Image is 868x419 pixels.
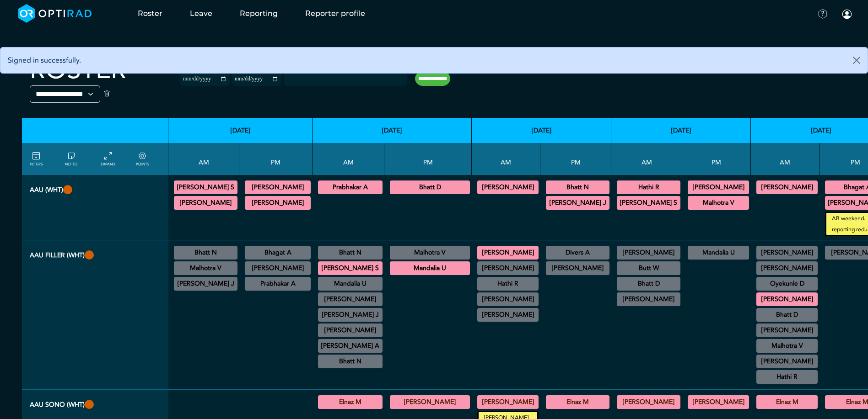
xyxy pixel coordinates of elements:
[246,278,309,289] summary: Prabhakar A
[168,118,313,143] th: [DATE]
[546,261,609,275] div: General CT/General MRI/General XR 13:30 - 18:30
[688,395,749,409] div: General US 13:30 - 18:30
[618,247,679,258] summary: [PERSON_NAME]
[319,278,381,289] summary: Mandalia U
[319,325,381,336] summary: [PERSON_NAME]
[245,246,311,260] div: US Interventional H&N 13:30 - 16:30
[682,143,751,175] th: PM
[547,397,608,408] summary: Elnaz M
[318,246,383,260] div: US Interventional MSK 08:30 - 11:00
[546,196,609,210] div: CT Trauma & Urgent/MRI Trauma & Urgent 13:30 - 18:30
[617,395,680,409] div: General US 08:30 - 13:00
[617,196,680,210] div: CT Trauma & Urgent/MRI Trauma & Urgent 08:30 - 13:30
[168,143,239,175] th: AM
[688,246,749,260] div: CT Trauma & Urgent/MRI Trauma & Urgent 13:30 - 18:30
[758,325,816,336] summary: [PERSON_NAME]
[477,308,539,322] div: ImE Lead till 1/4/2026 11:30 - 15:30
[611,143,682,175] th: AM
[477,246,539,260] div: CT Trauma & Urgent/MRI Trauma & Urgent 08:30 - 13:30
[688,196,749,210] div: CT Trauma & Urgent/MRI Trauma & Urgent 13:30 - 18:30
[547,182,608,193] summary: Bhatt N
[18,4,92,23] img: brand-opti-rad-logos-blue-and-white-d2f68631ba2948856bd03f2d395fb146ddc8fb01b4b6e9315ea85fa773367...
[472,143,540,175] th: AM
[479,182,537,193] summary: [PERSON_NAME]
[547,247,608,258] summary: Divers A
[245,277,311,291] div: CT Cardiac 13:30 - 17:00
[175,278,236,289] summary: [PERSON_NAME] J
[245,180,311,194] div: CT Trauma & Urgent/MRI Trauma & Urgent 13:30 - 18:30
[758,278,816,289] summary: Oyekunle D
[65,151,77,167] a: show/hide notes
[689,197,748,208] summary: Malhotra V
[319,356,381,367] summary: Bhatt N
[313,118,472,143] th: [DATE]
[30,151,43,167] a: FILTERS
[756,370,818,384] div: General CT 11:00 - 12:00
[390,180,470,194] div: CT Trauma & Urgent/MRI Trauma & Urgent 13:30 - 18:30
[479,294,537,305] summary: [PERSON_NAME]
[101,151,115,167] a: collapse/expand entries
[391,397,469,408] summary: [PERSON_NAME]
[285,74,330,82] input: null
[246,263,309,274] summary: [PERSON_NAME]
[390,261,470,275] div: CT Trauma & Urgent/MRI Trauma & Urgent 13:30 - 18:30
[758,309,816,320] summary: Bhatt D
[318,324,383,337] div: CT Neuro/CT Head & Neck/MRI Neuro/MRI Head & Neck/XR Head & Neck 09:30 - 14:00
[246,182,309,193] summary: [PERSON_NAME]
[758,294,816,305] summary: [PERSON_NAME]
[546,246,609,260] div: General CT/General MRI/General XR/General NM 13:00 - 14:30
[472,118,611,143] th: [DATE]
[246,197,309,208] summary: [PERSON_NAME]
[546,395,609,409] div: General US 13:30 - 18:30
[756,292,818,306] div: CT Trauma & Urgent/MRI Trauma & Urgent 08:30 - 13:30
[546,180,609,194] div: CT Trauma & Urgent/MRI Trauma & Urgent 13:30 - 18:30
[174,196,237,210] div: CT Trauma & Urgent/MRI Trauma & Urgent 08:30 - 13:30
[319,397,381,408] summary: Elnaz M
[477,180,539,194] div: CT Trauma & Urgent/MRI Trauma & Urgent 08:30 - 13:30
[175,182,236,193] summary: [PERSON_NAME] S
[756,324,818,337] div: ImE Lead till 1/4/2026 09:00 - 13:00
[756,308,818,322] div: US Diagnostic MSK/US Interventional MSK 09:00 - 12:30
[751,143,819,175] th: AM
[756,277,818,291] div: BR Symptomatic Clinic 08:30 - 13:00
[245,196,311,210] div: CT Trauma & Urgent/MRI Trauma & Urgent 13:30 - 18:30
[391,263,469,274] summary: Mandalia U
[689,182,748,193] summary: [PERSON_NAME]
[174,246,237,260] div: General CT/General MRI/General XR 08:30 - 12:00
[547,197,608,208] summary: [PERSON_NAME] J
[477,395,539,409] div: General US 08:30 - 13:00
[756,355,818,368] div: General CT/General MRI/General XR 10:30 - 14:00
[758,397,816,408] summary: Elnaz M
[319,247,381,258] summary: Bhatt N
[756,395,818,409] div: General US 08:30 - 13:00
[175,197,236,208] summary: [PERSON_NAME]
[617,180,680,194] div: CT Trauma & Urgent/MRI Trauma & Urgent 08:30 - 13:30
[318,355,383,368] div: CT Interventional MSK 11:00 - 12:00
[175,247,236,258] summary: Bhatt N
[318,395,383,409] div: General US 08:30 - 13:00
[547,263,608,274] summary: [PERSON_NAME]
[758,247,816,258] summary: [PERSON_NAME]
[617,246,680,260] div: CD role 07:00 - 13:00
[758,356,816,367] summary: [PERSON_NAME]
[477,261,539,275] div: General CT/General MRI/General XR 08:30 - 10:30
[611,118,751,143] th: [DATE]
[756,339,818,353] div: General CT/General MRI/General XR 09:30 - 11:30
[174,180,237,194] div: CT Trauma & Urgent/MRI Trauma & Urgent 08:30 - 13:30
[318,261,383,275] div: CT Trauma & Urgent/MRI Trauma & Urgent 08:30 - 13:30
[758,182,816,193] summary: [PERSON_NAME]
[319,340,381,351] summary: [PERSON_NAME] A
[479,397,537,408] summary: [PERSON_NAME]
[391,247,469,258] summary: Malhotra V
[174,277,237,291] div: General CT/General MRI/General XR 11:30 - 13:30
[479,263,537,274] summary: [PERSON_NAME]
[479,247,537,258] summary: [PERSON_NAME]
[246,247,309,258] summary: Bhagat A
[689,247,748,258] summary: Mandalia U
[846,48,868,73] button: Close
[756,246,818,260] div: No specified Site 08:00 - 09:00
[618,263,679,274] summary: Butt W
[618,278,679,289] summary: Bhatt D
[391,182,469,193] summary: Bhatt D
[175,263,236,274] summary: Malhotra V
